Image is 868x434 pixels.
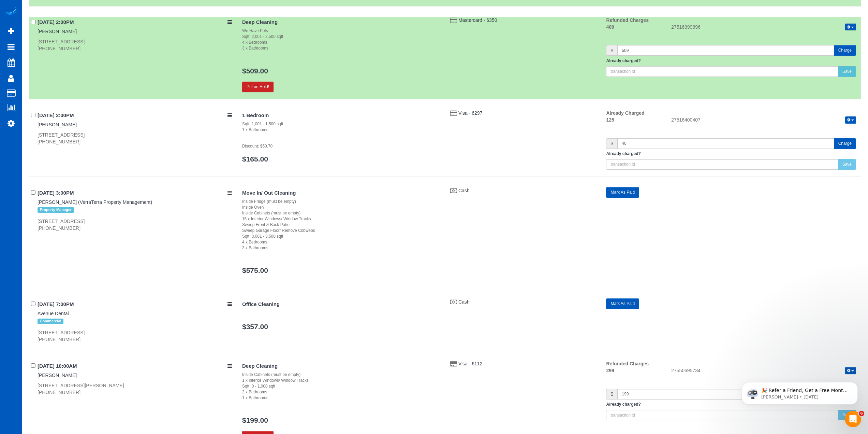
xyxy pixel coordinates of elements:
[242,266,268,274] a: $575.00
[4,7,18,16] img: Automaid Logo
[242,239,440,245] div: 4 x Bedrooms
[242,216,440,222] div: 15 x Interior Windows/ Window Tracks
[242,389,440,395] div: 2 x Bedrooms
[242,302,440,307] h4: Office Cleaning
[606,110,644,116] strong: Already Charged
[242,378,440,383] div: 1 x Interior Windows/ Window Tracks
[242,363,440,369] h4: Deep Cleaning
[242,82,274,92] button: Put on Hold!
[845,411,861,427] iframe: Intercom live chat
[242,383,440,389] div: Sqft: 0 - 1,000 sqft
[242,210,440,216] div: Inside Cabinets (must be empty)
[242,222,440,228] div: Sweep Front & Back Patio
[38,38,232,52] div: [STREET_ADDRESS] [PHONE_NUMBER]
[38,319,63,324] span: Commercial
[606,187,639,198] button: Mark As Paid
[242,155,268,163] a: $165.00
[606,59,856,63] h5: Already charged?
[606,389,617,400] span: $
[606,159,838,170] input: transaction id
[38,206,232,214] div: Tags
[666,24,861,32] div: 27516399896
[666,116,861,125] div: 27516400407
[242,205,440,210] div: Inside Oven
[606,138,617,149] span: $
[242,234,440,239] div: Sqft: 3,001 - 3,500 sqft
[38,122,77,127] a: [PERSON_NAME]
[38,199,152,205] a: [PERSON_NAME] (VerraTerra Property Management)
[38,207,74,213] span: Property Manager
[38,131,232,145] div: [STREET_ADDRESS] [PHONE_NUMBER]
[38,373,77,378] a: [PERSON_NAME]
[606,17,648,23] strong: Refunded Charges
[666,367,861,375] div: 27550695734
[38,382,232,396] div: [STREET_ADDRESS][PERSON_NAME] [PHONE_NUMBER]
[606,361,648,366] strong: Refunded Charges
[242,228,440,234] div: Sweep Garage Floor/ Remove Cobwebs
[242,34,440,40] div: Sqft: 2,001 - 2,500 sqft
[606,66,838,77] input: transaction id
[38,363,232,369] h4: [DATE] 10:00AM
[834,45,856,56] button: Charge
[242,245,440,251] div: 3 x Bathrooms
[242,190,440,196] h4: Move In/ Out Cleaning
[242,40,440,45] div: 4 x Bedrooms
[458,17,497,23] a: Mastercard - 6350
[606,298,639,309] button: Mark As Paid
[38,29,77,34] a: [PERSON_NAME]
[38,317,232,326] div: Tags
[242,144,273,149] small: Discount: $50.70
[38,218,232,232] div: [STREET_ADDRESS] [PHONE_NUMBER]
[606,117,614,123] strong: 125
[458,299,470,305] a: Cash
[38,113,232,118] h4: [DATE] 2:00PM
[242,19,440,25] h4: Deep Cleaning
[606,152,856,156] h5: Already charged?
[458,361,483,366] a: Visa - 6112
[242,113,440,118] h4: 1 Bedroom
[242,28,440,34] div: We Have Pets
[606,410,838,420] input: transaction id
[242,45,440,51] div: 3 x Bathrooms
[458,188,470,193] a: Cash
[242,395,440,401] div: 1 x Bathrooms
[458,110,483,116] a: Visa - 6297
[242,416,268,424] a: $199.00
[606,402,856,407] h5: Already charged?
[834,138,856,149] button: Charge
[38,302,232,307] h4: [DATE] 7:00PM
[242,323,268,331] a: $357.00
[606,368,614,373] strong: 299
[732,368,868,416] iframe: Intercom notifications message
[242,121,440,127] div: Sqft: 1,001 - 1,500 sqft
[38,311,69,316] a: Avenue Dental
[242,67,268,75] a: $509.00
[859,411,864,416] span: 6
[606,24,614,30] strong: 409
[242,127,440,133] div: 1 x Bathrooms
[38,19,232,25] h4: [DATE] 2:00PM
[38,190,232,196] h4: [DATE] 3:00PM
[606,45,617,56] span: $
[38,329,232,343] div: [STREET_ADDRESS] [PHONE_NUMBER]
[242,372,440,378] div: Inside Cabinets (must be empty)
[242,199,440,205] div: Inside Fridge (must be empty)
